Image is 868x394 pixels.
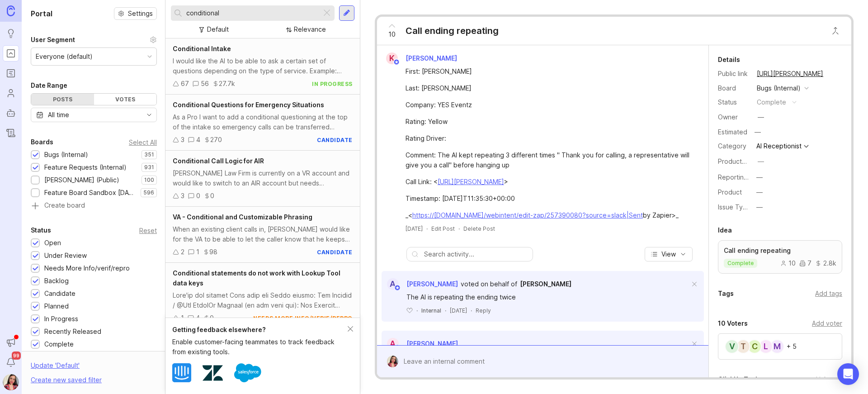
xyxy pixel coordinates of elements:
[165,151,360,207] a: Conditional Call Logic for AIR[PERSON_NAME] Law Firm is currently on a VR account and would like ...
[661,250,676,259] span: View
[755,156,767,167] button: ProductboardID
[727,260,754,267] p: complete
[181,135,184,145] div: 3
[382,278,458,290] a: A[PERSON_NAME]
[201,79,209,89] div: 56
[219,79,235,89] div: 27.7k
[3,105,19,121] a: Autopilot
[406,83,690,93] div: Last: [PERSON_NAME]
[173,157,264,165] span: Conditional Call Logic for AIR
[406,225,423,233] a: [DATE]
[718,318,748,329] div: 10 Voters
[12,351,21,360] span: 99
[461,279,517,289] div: voted on behalf of
[463,225,495,233] div: Delete Post
[173,269,340,287] span: Conditional statements do not work with Lookup Tool data keys
[426,225,428,233] div: ·
[173,45,231,52] span: Conditional Intake
[44,238,61,248] div: Open
[165,207,360,263] a: VA - Conditional and Customizable PhrasingWhen an existing client calls in, [PERSON_NAME] would l...
[210,135,222,145] div: 270
[317,136,353,144] div: candidate
[142,111,156,119] svg: toggle icon
[173,56,353,76] div: I would like the AI to be able to ask a certain set of questions depending on the type of service...
[471,307,472,314] div: ·
[752,126,764,138] div: —
[44,289,75,299] div: Candidate
[450,307,467,314] time: [DATE]
[31,94,94,105] div: Posts
[756,187,763,197] div: —
[181,313,184,323] div: 1
[7,5,15,16] img: Canny Home
[406,24,499,37] div: Call ending repeating
[172,325,348,335] div: Getting feedback elsewhere?
[3,25,19,42] a: Ideas
[3,45,19,62] a: Portal
[826,22,844,40] button: Close button
[406,66,690,76] div: First: [PERSON_NAME]
[44,276,69,286] div: Backlog
[312,80,353,88] div: in progress
[756,202,763,212] div: —
[787,343,797,350] div: + 5
[438,178,504,185] a: [URL][PERSON_NAME]
[718,188,742,196] label: Product
[253,314,353,322] div: needs more info/verif/repro
[394,285,401,291] img: member badge
[718,129,747,135] div: Estimated
[421,307,441,314] div: Internal
[406,54,457,62] span: [PERSON_NAME]
[196,313,200,323] div: 4
[780,260,796,266] div: 10
[196,191,200,201] div: 0
[44,301,69,311] div: Planned
[718,97,750,107] div: Status
[718,141,750,151] div: Category
[31,137,53,147] div: Boards
[406,225,423,232] time: [DATE]
[416,307,418,314] div: ·
[44,327,101,337] div: Recently Released
[445,307,446,314] div: ·
[815,260,836,266] div: 2.8k
[406,133,690,143] div: Rating Driver:
[718,69,750,79] div: Public link
[210,313,214,323] div: 0
[757,97,786,107] div: complete
[406,210,690,220] div: _< by Zapier>_
[129,140,157,145] div: Select All
[196,247,199,257] div: 1
[756,143,802,149] div: AI Receptionist
[406,100,690,110] div: Company: YES Eventz
[44,263,130,273] div: Needs More Info/verif/repro
[406,150,690,170] div: Comment: The AI kept repeating 3 different times " Thank you for calling, a representative will g...
[476,307,491,314] div: Reply
[210,191,214,201] div: 0
[406,340,458,347] span: [PERSON_NAME]
[431,225,455,233] div: Edit Post
[815,289,842,299] div: Add tags
[44,314,78,324] div: In Progress
[44,150,88,160] div: Bugs (Internal)
[757,83,801,93] div: Bugs (Internal)
[458,225,460,233] div: ·
[165,38,360,95] a: Conditional IntakeI would like the AI to be able to ask a certain set of questions depending on t...
[173,101,324,109] span: Conditional Questions for Emergency Situations
[31,8,52,19] h1: Portal
[718,173,766,181] label: Reporting Team
[173,213,312,221] span: VA - Conditional and Customizable Phrasing
[736,339,750,354] div: T
[387,338,399,350] div: A
[44,175,119,185] div: [PERSON_NAME] (Public)
[718,112,750,122] div: Owner
[387,356,398,367] img: Zuleica Garcia
[520,279,571,289] a: [PERSON_NAME]
[394,344,401,351] img: member badge
[44,251,87,261] div: Under Review
[799,260,811,266] div: 7
[645,247,693,261] button: View
[143,189,154,196] p: 596
[144,176,154,184] p: 100
[31,202,157,210] a: Create board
